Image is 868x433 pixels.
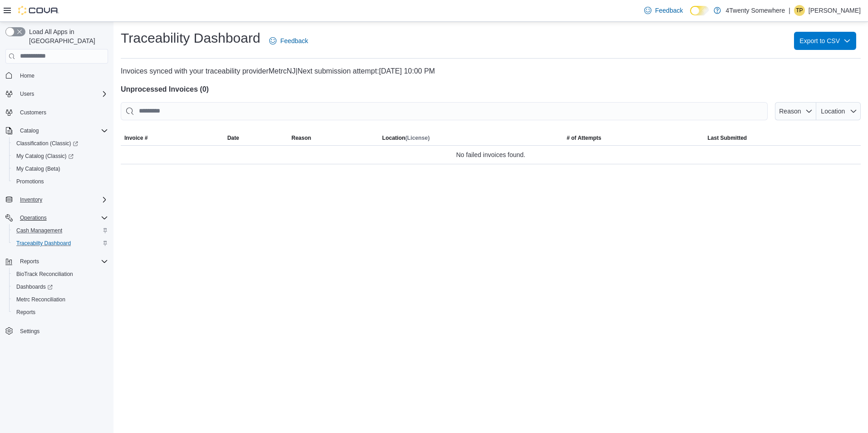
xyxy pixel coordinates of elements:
[2,255,112,268] button: Reports
[20,328,39,335] span: Settings
[9,280,112,293] a: Dashboards
[16,212,50,223] button: Operations
[16,194,108,205] span: Inventory
[779,108,801,115] span: Reason
[13,225,66,236] a: Cash Management
[794,5,805,16] div: Tyler Pallotta
[13,294,69,305] a: Metrc Reconciliation
[16,89,108,99] span: Users
[13,163,108,174] span: My Catalog (Beta)
[2,193,112,206] button: Inventory
[20,90,34,98] span: Users
[121,102,768,120] input: This is a search bar. After typing your query, hit enter to filter the results lower in the page.
[775,102,816,120] button: Reason
[121,29,260,47] h1: Traceability Dashboard
[382,134,430,142] span: Location (License)
[297,67,379,75] span: Next submission attempt:
[2,124,112,137] button: Catalog
[405,135,430,141] span: (License)
[13,238,74,249] a: Traceabilty Dashboard
[9,306,112,319] button: Reports
[18,6,59,15] img: Cova
[13,138,108,149] span: Classification (Classic)
[16,227,62,234] span: Cash Management
[809,5,861,16] p: [PERSON_NAME]
[16,107,108,118] span: Customers
[20,109,46,116] span: Customers
[16,165,60,172] span: My Catalog (Beta)
[13,176,48,187] a: Promotions
[655,6,683,15] span: Feedback
[9,224,112,237] button: Cash Management
[280,36,308,45] span: Feedback
[16,271,73,278] span: BioTrack Reconciliation
[16,125,42,136] button: Catalog
[121,66,861,77] p: Invoices synced with your traceability provider MetrcNJ | [DATE] 10:00 PM
[13,281,108,292] span: Dashboards
[13,281,56,292] a: Dashboards
[13,238,108,249] span: Traceabilty Dashboard
[227,134,239,142] span: Date
[16,240,71,247] span: Traceabilty Dashboard
[266,32,311,50] a: Feedback
[20,72,35,79] span: Home
[20,214,47,221] span: Operations
[124,134,148,142] span: Invoice #
[2,212,112,224] button: Operations
[821,108,845,115] span: Location
[16,70,38,81] a: Home
[382,134,430,142] h5: Location
[9,137,112,150] a: Classification (Classic)
[16,309,35,316] span: Reports
[16,212,108,223] span: Operations
[16,194,46,205] button: Inventory
[13,151,77,162] a: My Catalog (Classic)
[291,134,311,142] span: Reason
[16,107,50,118] a: Customers
[13,225,108,236] span: Cash Management
[13,307,39,318] a: Reports
[796,5,803,16] span: TP
[794,32,856,50] button: Export to CSV
[20,258,39,265] span: Reports
[13,163,64,174] a: My Catalog (Beta)
[13,269,108,280] span: BioTrack Reconciliation
[816,102,861,120] button: Location
[13,307,108,318] span: Reports
[789,5,790,16] p: |
[2,324,112,337] button: Settings
[13,269,77,280] a: BioTrack Reconciliation
[708,134,747,142] span: Last Submitted
[456,149,526,160] span: No failed invoices found.
[20,196,42,203] span: Inventory
[16,283,53,290] span: Dashboards
[690,6,709,15] input: Dark Mode
[13,138,82,149] a: Classification (Classic)
[567,134,601,142] span: # of Attempts
[9,150,112,162] a: My Catalog (Classic)
[9,162,112,175] button: My Catalog (Beta)
[2,69,112,82] button: Home
[725,5,785,16] p: 4Twenty Somewhere
[16,256,43,267] button: Reports
[20,127,39,134] span: Catalog
[2,88,112,100] button: Users
[25,27,108,45] span: Load All Apps in [GEOGRAPHIC_DATA]
[224,131,288,145] button: Date
[13,151,108,162] span: My Catalog (Classic)
[121,84,861,95] h4: Unprocessed Invoices ( 0 )
[9,268,112,280] button: BioTrack Reconciliation
[2,106,112,119] button: Customers
[13,176,108,187] span: Promotions
[16,178,44,185] span: Promotions
[16,325,108,336] span: Settings
[5,65,108,361] nav: Complex example
[13,294,108,305] span: Metrc Reconciliation
[16,140,78,147] span: Classification (Classic)
[16,125,108,136] span: Catalog
[16,153,74,160] span: My Catalog (Classic)
[121,131,224,145] button: Invoice #
[9,175,112,188] button: Promotions
[9,237,112,250] button: Traceabilty Dashboard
